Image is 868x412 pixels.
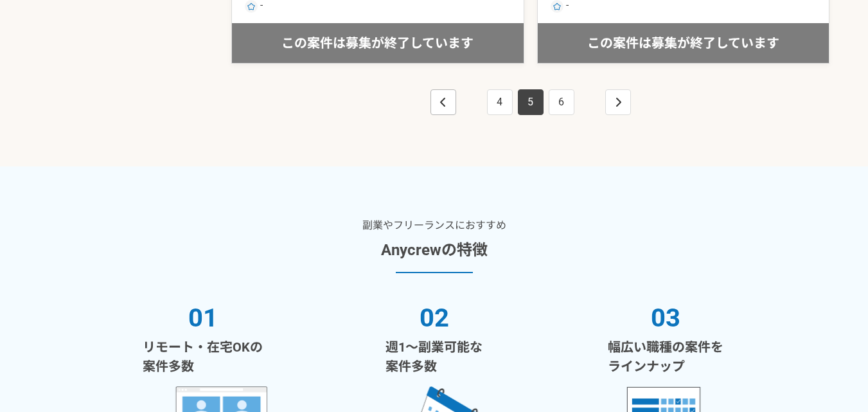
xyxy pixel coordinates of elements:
[143,337,263,376] span: リモート・在宅OKの 案件多数
[232,23,524,63] div: この案件は募集が終了しています
[549,89,574,115] a: Page 6
[247,3,255,10] img: ico_star-c4f7eedc.svg
[362,218,506,233] p: 副業やフリーランスにおすすめ
[651,299,680,337] span: 03
[385,337,483,376] span: 週1〜副業可能な 案件多数
[188,299,218,337] span: 01
[487,89,513,115] a: Page 4
[430,89,456,115] a: This is the first page
[538,23,829,63] div: この案件は募集が終了しています
[428,89,633,115] nav: pagination
[381,238,488,262] h3: Anycrewの特徴
[420,299,449,337] span: 02
[553,3,561,10] img: ico_star-c4f7eedc.svg
[518,89,544,115] a: Page 5
[608,337,723,376] span: 幅広い職種の案件を ラインナップ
